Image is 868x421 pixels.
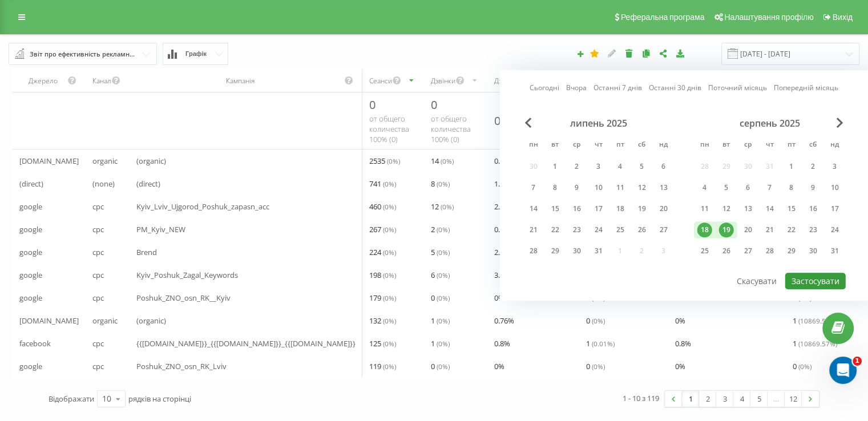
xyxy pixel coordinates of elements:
[635,159,649,174] div: 5
[694,118,846,129] div: серпень 2025
[762,222,777,237] div: 21
[431,359,450,373] span: 0
[369,291,396,305] span: 179
[544,242,566,260] div: вт 29 лип 2025 р.
[588,200,609,217] div: чт 17 лип 2025 р.
[586,359,605,373] span: 0
[694,200,716,217] div: пн 11 серп 2025 р.
[750,391,768,407] a: 5
[837,118,843,128] span: Next Month
[649,83,701,94] a: Останні 30 днів
[694,221,716,238] div: пн 18 серп 2025 р.
[19,268,42,282] span: google
[530,83,559,94] a: Сьогодні
[431,337,450,350] span: 1
[591,180,606,195] div: 10
[716,221,737,238] div: вт 19 серп 2025 р.
[369,359,396,373] span: 119
[92,337,104,350] span: cpc
[741,180,756,195] div: 6
[570,222,584,237] div: 23
[431,222,450,236] span: 2
[719,201,734,216] div: 12
[624,49,634,57] i: Видалити звіт
[588,242,609,260] div: чт 31 лип 2025 р.
[92,154,118,168] span: organic
[136,359,227,373] span: Poshuk_ZNO_osn_RK_Lviv
[128,394,191,404] span: рядків на сторінці
[824,200,846,217] div: нд 17 серп 2025 р.
[733,391,750,407] a: 4
[635,201,649,216] div: 19
[523,179,544,196] div: пн 7 лип 2025 р.
[369,222,396,236] span: 267
[19,200,42,213] span: google
[369,114,409,144] span: от общего количества 100% ( 0 )
[92,200,104,213] span: cpc
[526,244,541,258] div: 28
[591,222,606,237] div: 24
[437,270,450,280] span: ( 0 %)
[793,337,837,350] span: 1
[675,314,685,327] span: 0 %
[544,158,566,175] div: вт 1 лип 2025 р.
[613,222,628,237] div: 25
[369,97,376,112] span: 0
[741,222,756,237] div: 20
[136,337,356,350] span: {{[DOMAIN_NAME]}}_{{[DOMAIN_NAME]}}_{{[DOMAIN_NAME]}}
[609,158,631,175] div: пт 4 лип 2025 р.
[781,158,802,175] div: пт 1 серп 2025 р.
[369,268,396,282] span: 198
[805,137,822,154] abbr: субота
[570,201,584,216] div: 16
[185,50,207,58] span: Графік
[785,391,802,407] a: 12
[802,242,824,260] div: сб 30 серп 2025 р.
[136,222,185,236] span: PM_Kyiv_NEW
[806,180,821,195] div: 9
[641,49,651,57] i: Копіювати звіт
[682,391,699,407] a: 1
[437,339,450,348] span: ( 0 %)
[802,200,824,217] div: сб 16 серп 2025 р.
[92,177,115,191] span: (none)
[784,222,799,237] div: 22
[544,179,566,196] div: вт 8 лип 2025 р.
[740,137,757,154] abbr: середа
[586,337,615,350] span: 1
[719,180,734,195] div: 5
[494,245,514,259] span: 2.23 %
[431,154,454,168] span: 14
[806,244,821,258] div: 30
[431,114,471,144] span: от общего количества 100% ( 0 )
[741,201,756,216] div: 13
[19,245,42,259] span: google
[762,201,777,216] div: 14
[431,268,450,282] span: 6
[793,314,837,327] span: 1
[586,314,605,327] span: 0
[806,222,821,237] div: 23
[716,200,737,217] div: вт 12 серп 2025 р.
[697,244,712,258] div: 25
[827,159,842,174] div: 3
[591,159,606,174] div: 3
[798,339,837,348] span: ( 10869.57 %)
[759,179,781,196] div: чт 7 серп 2025 р.
[806,201,821,216] div: 16
[19,291,42,305] span: google
[383,339,396,348] span: ( 0 %)
[494,76,547,86] div: Дзвінки / Сеанси
[548,244,563,258] div: 29
[369,200,396,213] span: 460
[431,177,450,191] span: 8
[136,314,166,327] span: (organic)
[590,137,607,154] abbr: четвер
[592,362,605,371] span: ( 0 %)
[369,177,396,191] span: 741
[798,362,812,371] span: ( 0 %)
[653,158,675,175] div: нд 6 лип 2025 р.
[383,270,396,280] span: ( 0 %)
[853,357,862,366] span: 1
[431,291,450,305] span: 0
